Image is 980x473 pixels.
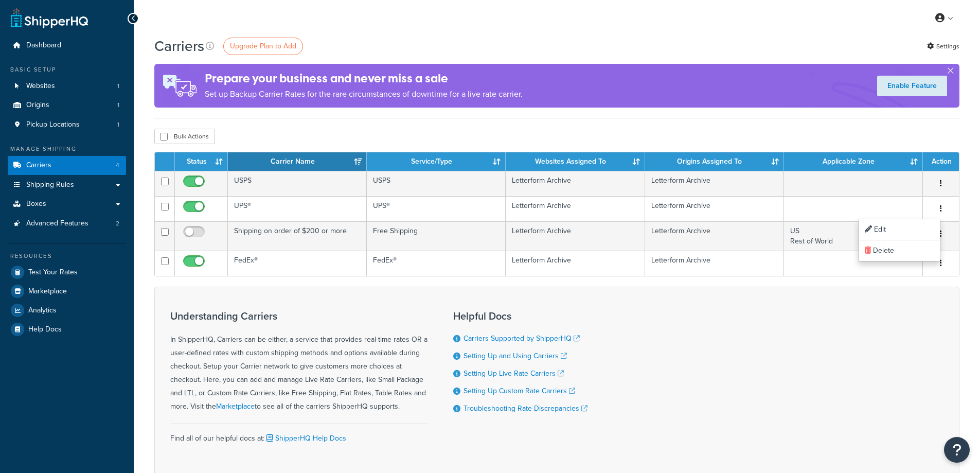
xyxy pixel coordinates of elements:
[170,424,427,445] div: Find all of our helpful docs at:
[944,437,970,463] button: Open Resource Center
[8,282,126,301] a: Marketplace
[8,65,126,74] div: Basic Setup
[8,301,126,320] a: Analytics
[205,70,523,87] h4: Prepare your business and never miss a sale
[8,252,126,260] div: Resources
[228,171,367,196] td: USPS
[116,219,119,228] span: 2
[859,240,940,261] a: Delete
[8,263,126,282] a: Test Your Rates
[506,152,645,171] th: Websites Assigned To: activate to sort column ascending
[117,120,119,129] span: 1
[117,101,119,110] span: 1
[170,310,427,322] h3: Understanding Carriers
[116,161,119,170] span: 4
[26,161,51,170] span: Carriers
[11,8,88,28] a: ShipperHQ Home
[26,219,88,228] span: Advanced Features
[645,251,784,276] td: Letterform Archive
[367,152,506,171] th: Service/Type: activate to sort column ascending
[264,433,346,444] a: ShipperHQ Help Docs
[228,251,367,276] td: FedEx®
[367,196,506,221] td: UPS®
[367,171,506,196] td: USPS
[154,36,204,56] h1: Carriers
[784,221,923,251] td: US Rest of World
[8,115,126,134] li: Pickup Locations
[506,196,645,221] td: Letterform Archive
[8,195,126,214] a: Boxes
[464,333,580,344] a: Carriers Supported by ShipperHQ
[205,87,523,101] p: Set up Backup Carrier Rates for the rare circumstances of downtime for a live rate carrier.
[154,64,205,108] img: ad-rules-rateshop-fe6ec290ccb7230408bd80ed9643f0289d75e0ffd9eb532fc0e269fcd187b520.png
[26,101,49,110] span: Origins
[877,76,947,96] a: Enable Feature
[223,38,303,55] a: Upgrade Plan to Add
[8,77,126,96] a: Websites 1
[8,96,126,115] a: Origins 1
[8,36,126,55] a: Dashboard
[8,214,126,233] a: Advanced Features 2
[8,115,126,134] a: Pickup Locations 1
[230,41,296,51] span: Upgrade Plan to Add
[464,386,575,396] a: Setting Up Custom Rate Carriers
[8,77,126,96] li: Websites
[367,221,506,251] td: Free Shipping
[26,41,61,50] span: Dashboard
[26,120,80,129] span: Pickup Locations
[228,221,367,251] td: Shipping on order of $200 or more
[28,306,57,315] span: Analytics
[645,221,784,251] td: Letterform Archive
[506,171,645,196] td: Letterform Archive
[506,221,645,251] td: Letterform Archive
[26,82,55,91] span: Websites
[228,196,367,221] td: UPS®
[645,196,784,221] td: Letterform Archive
[8,156,126,175] a: Carriers 4
[784,152,923,171] th: Applicable Zone: activate to sort column ascending
[28,268,78,277] span: Test Your Rates
[117,82,119,91] span: 1
[859,219,940,240] a: Edit
[8,145,126,153] div: Manage Shipping
[216,401,255,412] a: Marketplace
[170,310,427,413] div: In ShipperHQ, Carriers can be either, a service that provides real-time rates OR a user-defined r...
[228,152,367,171] th: Carrier Name: activate to sort column ascending
[645,152,784,171] th: Origins Assigned To: activate to sort column ascending
[8,156,126,175] li: Carriers
[464,368,564,379] a: Setting Up Live Rate Carriers
[28,325,62,334] span: Help Docs
[26,181,74,189] span: Shipping Rules
[506,251,645,276] td: Letterform Archive
[154,129,215,144] button: Bulk Actions
[464,403,587,414] a: Troubleshooting Rate Discrepancies
[464,351,567,361] a: Setting Up and Using Carriers
[8,214,126,233] li: Advanced Features
[927,39,959,54] a: Settings
[8,96,126,115] li: Origins
[175,152,228,171] th: Status: activate to sort column ascending
[923,152,959,171] th: Action
[453,310,587,322] h3: Helpful Docs
[8,176,126,195] a: Shipping Rules
[8,320,126,339] a: Help Docs
[645,171,784,196] td: Letterform Archive
[26,200,46,208] span: Boxes
[28,287,67,296] span: Marketplace
[367,251,506,276] td: FedEx®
